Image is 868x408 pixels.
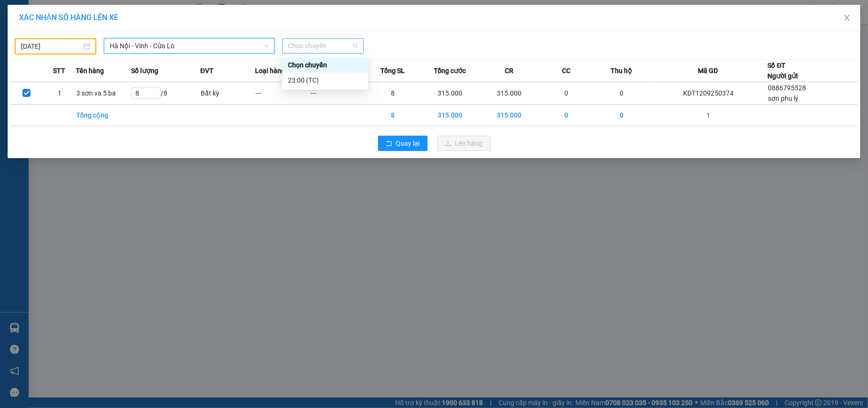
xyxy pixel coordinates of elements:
td: / 8 [131,82,200,105]
span: sơn phu lý [768,95,799,102]
span: Quay lại [396,138,420,149]
td: 315.000 [420,82,480,105]
td: 1 [43,82,76,105]
span: Tổng cước [434,65,466,76]
span: CC [562,65,571,76]
input: 11/09/2025 [21,41,82,52]
span: Số lượng [131,65,158,76]
td: 0 [594,82,649,105]
span: rollback [386,140,392,148]
td: 315.000 [480,105,539,126]
span: Tổng SL [380,65,405,76]
td: 8 [365,82,420,105]
span: CR [505,65,513,76]
td: Tổng cộng [76,105,131,126]
td: 1 [649,105,768,126]
span: Loại hàng [255,65,286,76]
td: 0 [594,105,649,126]
button: rollbackQuay lại [378,136,428,151]
span: Tên hàng [76,65,104,76]
div: Số ĐT Người gửi [768,60,798,81]
span: Hà Nội - Vinh - Cửa Lò [110,39,269,53]
td: 0 [539,82,594,105]
button: Close [834,5,860,32]
td: 315.000 [480,82,539,105]
span: STT [53,65,65,76]
button: uploadLên hàng [437,136,490,151]
td: 315.000 [420,105,480,126]
td: 8 [365,105,420,126]
div: Chọn chuyến [288,60,362,70]
span: ĐVT [200,65,214,76]
span: close [843,14,851,21]
td: Bất kỳ [200,82,255,105]
span: Chọn chuyến [288,39,358,53]
td: 3 sơn va 5 ba [76,82,131,105]
span: XÁC NHẬN SỐ HÀNG LÊN XE [19,13,118,22]
span: Thu hộ [611,65,632,76]
td: --- [255,82,310,105]
span: down [264,43,269,49]
td: --- [310,82,365,105]
span: 0886795528 [768,84,807,92]
td: KDT1209250374 [649,82,768,105]
span: Mã GD [698,65,718,76]
div: 23:00 (TC) [288,75,362,86]
div: Chọn chuyến [282,57,368,73]
td: 0 [539,105,594,126]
